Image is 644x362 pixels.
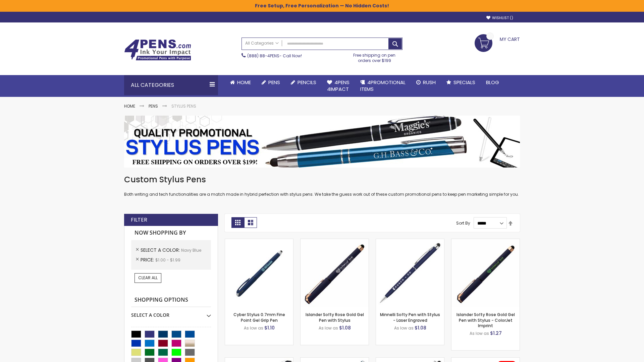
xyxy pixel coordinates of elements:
span: $1.00 - $1.99 [155,257,180,263]
img: Cyber Stylus 0.7mm Fine Point Gel Grip Pen-Navy Blue [225,239,293,307]
h1: Custom Stylus Pens [124,174,520,185]
span: Navy Blue [181,247,201,253]
span: As low as [394,325,414,331]
a: Minnelli Softy Pen with Stylus - Laser Engraved [380,312,440,323]
strong: Filter [131,216,147,224]
span: Pens [268,79,280,86]
a: Cyber Stylus 0.7mm Fine Point Gel Grip Pen [233,312,285,323]
span: $1.08 [415,324,426,331]
a: Islander Softy Rose Gold Gel Pen with Stylus [306,312,364,323]
div: All Categories [124,75,218,95]
span: $1.08 [339,324,351,331]
span: - Call Now! [247,53,302,59]
span: Rush [423,79,436,86]
span: $1.27 [490,330,502,337]
a: Rush [411,75,441,90]
strong: Grid [231,217,244,228]
strong: Shopping Options [131,293,211,307]
span: 4Pens 4impact [327,79,350,93]
a: Pens [256,75,285,90]
a: 4PROMOTIONALITEMS [355,75,411,97]
img: Islander Softy Rose Gold Gel Pen with Stylus-Navy Blue [301,239,369,307]
a: Specials [441,75,481,90]
img: Islander Softy Rose Gold Gel Pen with Stylus - ColorJet Imprint-Navy Blue [451,239,520,307]
img: Minnelli Softy Pen with Stylus - Laser Engraved-Navy Blue [376,239,444,307]
span: Blog [486,79,499,86]
img: Stylus Pens [124,116,520,168]
div: Both writing and tech functionalities are a match made in hybrid perfection with stylus pens. We ... [124,174,520,197]
span: Home [237,79,251,86]
a: Blog [481,75,504,90]
label: Sort By [456,220,470,226]
span: Clear All [138,275,158,281]
div: Free shipping on pen orders over $199 [346,50,403,63]
a: All Categories [242,38,282,49]
a: Home [124,103,135,109]
a: Islander Softy Rose Gold Gel Pen with Stylus - ColorJet Imprint-Navy Blue [451,239,520,244]
span: Price [141,256,155,263]
span: As low as [319,325,338,331]
a: (888) 88-4PENS [247,53,279,59]
a: Clear All [135,273,161,283]
a: Wishlist [486,15,513,20]
span: Select A Color [141,247,181,253]
span: 4PROMOTIONAL ITEMS [360,79,406,93]
span: As low as [470,330,489,336]
a: Minnelli Softy Pen with Stylus - Laser Engraved-Navy Blue [376,239,444,244]
a: Islander Softy Rose Gold Gel Pen with Stylus-Navy Blue [301,239,369,244]
img: 4Pens Custom Pens and Promotional Products [124,39,191,61]
a: Home [225,75,256,90]
span: $1.10 [264,324,275,331]
span: Specials [453,79,475,86]
a: Cyber Stylus 0.7mm Fine Point Gel Grip Pen-Navy Blue [225,239,293,244]
span: As low as [244,325,263,331]
span: Pencils [298,79,316,86]
strong: Now Shopping by [131,226,211,240]
a: Islander Softy Rose Gold Gel Pen with Stylus - ColorJet Imprint [457,312,515,328]
div: Select A Color [131,307,211,318]
strong: Stylus Pens [171,103,196,109]
a: 4Pens4impact [322,75,355,97]
span: All Categories [245,41,279,46]
a: Pens [149,103,158,109]
a: Pencils [285,75,322,90]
